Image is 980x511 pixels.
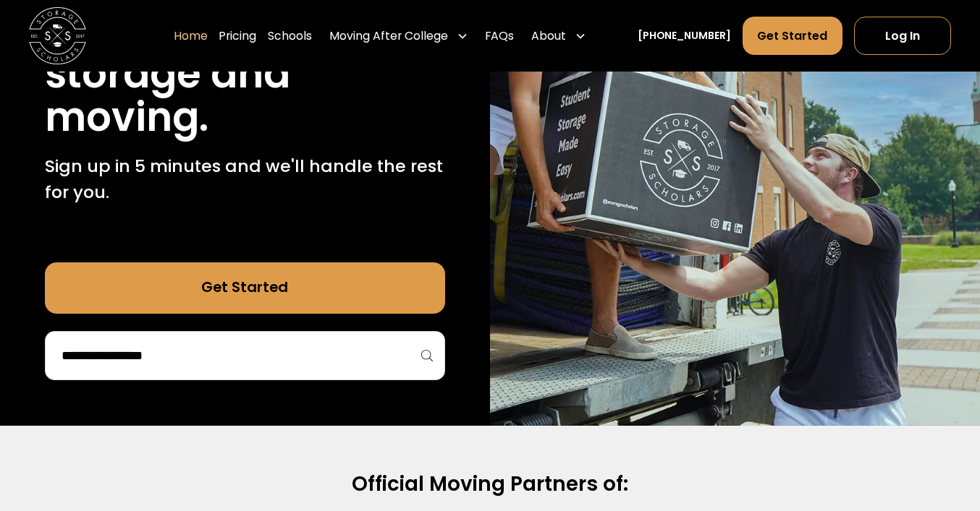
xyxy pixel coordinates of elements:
p: Sign up in 5 minutes and we'll handle the rest for you. [45,153,446,205]
a: [PHONE_NUMBER] [638,28,731,43]
a: Get Started [45,262,446,314]
div: Moving After College [324,16,473,56]
div: About [531,27,566,45]
img: Storage Scholars main logo [29,7,86,64]
a: Pricing [219,16,256,56]
a: FAQs [485,16,514,56]
a: Get Started [743,17,843,55]
h2: Official Moving Partners of: [49,471,932,497]
div: About [525,16,591,56]
h1: Stress free student storage and moving. [45,9,446,139]
div: Moving After College [329,27,448,45]
a: Schools [268,16,312,56]
a: Home [174,16,208,56]
a: Log In [854,17,951,55]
